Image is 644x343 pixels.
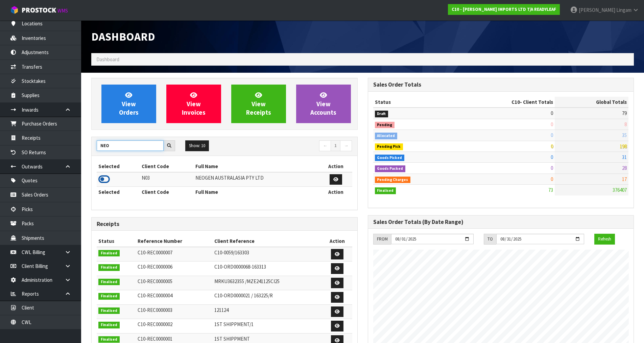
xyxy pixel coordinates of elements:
[138,336,172,342] span: C10-REC0000001
[91,29,155,44] span: Dashboard
[375,155,405,161] span: Goods Picked
[10,6,19,14] img: cube-alt.png
[375,187,396,194] span: Finalised
[214,292,273,299] span: C10-ORD0000021 / 163225/R
[375,165,406,172] span: Goods Packed
[373,82,629,88] h3: Sales Order Totals
[194,172,319,187] td: NEOGEN AUSTRALASIA PTY LTD
[622,165,627,171] span: 28
[622,132,627,138] span: 35
[182,91,206,116] span: View Invoices
[98,293,120,300] span: Finalised
[551,154,553,160] span: 0
[319,161,352,172] th: Action
[98,250,120,257] span: Finalised
[340,140,352,151] a: →
[551,132,553,138] span: 0
[98,279,120,285] span: Finalised
[213,236,323,247] th: Client Reference
[214,321,254,327] span: 1ST SHIPPMENT/1
[231,85,286,123] a: ViewReceipts
[97,221,352,227] h3: Receipts
[98,307,120,314] span: Finalised
[185,140,209,151] button: Show: 10
[96,56,119,63] span: Dashboard
[246,91,271,116] span: View Receipts
[373,234,391,245] div: FROM
[484,234,496,245] div: TO
[214,307,229,313] span: 121124
[375,111,388,117] span: Draft
[375,122,395,129] span: Pending
[97,161,140,172] th: Selected
[22,6,56,15] span: ProStock
[511,99,520,105] span: C10
[138,321,172,327] span: C10-REC0000002
[138,249,172,256] span: C10-REC0000007
[98,264,120,271] span: Finalised
[594,234,615,245] button: Refresh
[214,249,249,256] span: C10-0059/163303
[97,140,164,151] input: Search clients
[551,110,553,116] span: 0
[375,143,403,150] span: Pending Pick
[323,236,352,247] th: Action
[296,85,351,123] a: ViewAccounts
[551,176,553,182] span: 0
[622,176,627,182] span: 17
[140,172,194,187] td: N03
[140,161,194,172] th: Client Code
[613,187,627,193] span: 376407
[555,97,628,108] th: Global Totals
[375,133,398,139] span: Allocated
[448,4,560,15] a: C10 - [PERSON_NAME] IMPORTS LTD T/A READYLEAF
[138,278,172,284] span: C10-REC0000005
[214,278,280,284] span: MRKU3632355 /MZE241125CI25
[310,91,336,116] span: View Accounts
[375,177,411,183] span: Pending Charges
[319,140,331,151] a: ←
[373,97,458,108] th: Status
[622,110,627,116] span: 79
[457,97,555,108] th: - Client Totals
[579,7,615,13] span: [PERSON_NAME]
[138,292,172,299] span: C10-REC0000004
[140,187,194,198] th: Client Code
[622,154,627,160] span: 31
[214,336,250,342] span: 1ST SHIPPMENT
[214,264,266,270] span: C10-ORD0000068-163313
[551,143,553,150] span: 0
[319,187,352,198] th: Action
[548,187,553,193] span: 73
[620,143,627,150] span: 198
[452,6,556,12] strong: C10 - [PERSON_NAME] IMPORTS LTD T/A READYLEAF
[138,307,172,313] span: C10-REC0000003
[98,322,120,328] span: Finalised
[616,7,631,13] span: Lingam
[119,91,139,116] span: View Orders
[373,219,629,225] h3: Sales Order Totals (By Date Range)
[551,165,553,171] span: 0
[138,264,172,270] span: C10-REC0000006
[98,336,120,343] span: Finalised
[194,187,319,198] th: Full Name
[624,121,627,128] span: 8
[136,236,213,247] th: Reference Number
[166,85,221,123] a: ViewInvoices
[97,236,136,247] th: Status
[57,7,68,14] small: WMS
[331,140,340,151] a: 1
[97,187,140,198] th: Selected
[230,140,352,152] nav: Page navigation
[101,85,156,123] a: ViewOrders
[551,121,553,128] span: 0
[194,161,319,172] th: Full Name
